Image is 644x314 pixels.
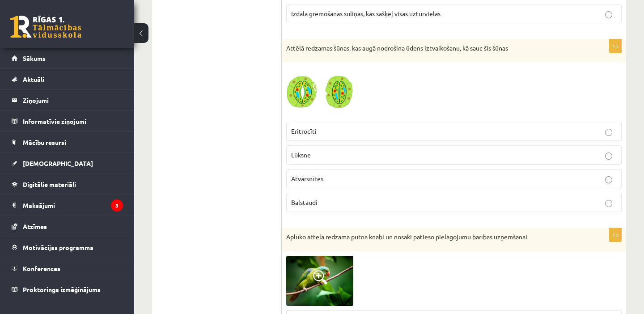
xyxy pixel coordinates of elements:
[609,228,622,242] p: 1p
[286,67,353,117] img: 1.png
[286,256,353,306] img: 1.jpg
[291,127,317,135] span: Eritrocīti
[12,111,123,132] a: Informatīvie ziņojumi
[12,132,123,153] a: Mācību resursi
[23,195,123,216] legend: Maksājumi
[12,195,123,216] a: Maksājumi3
[286,233,577,242] p: Aplūko attēlā redzamā putna knābi un nosaki patieso pielāgojumu barības uzņemšanai
[12,258,123,279] a: Konferences
[12,237,123,258] a: Motivācijas programma
[605,11,612,18] input: Izdala gremošanas suliņas, kas sašķeļ visas uzturvielas
[23,180,76,188] span: Digitālie materiāli
[23,90,123,110] legend: Ziņojumi
[111,199,123,212] i: 3
[23,243,93,251] span: Motivācijas programma
[291,198,318,206] span: Balstaudi
[23,285,101,293] span: Proktoringa izmēģinājums
[12,69,123,89] a: Aktuāli
[605,153,612,160] input: Lūksne
[605,200,612,207] input: Balstaudi
[23,159,93,167] span: [DEMOGRAPHIC_DATA]
[12,48,123,68] a: Sākums
[605,176,612,183] input: Atvārsnītes
[291,9,441,17] span: Izdala gremošanas suliņas, kas sašķeļ visas uzturvielas
[605,129,612,136] input: Eritrocīti
[23,111,123,132] legend: Informatīvie ziņojumi
[12,153,123,174] a: [DEMOGRAPHIC_DATA]
[12,279,123,300] a: Proktoringa izmēģinājums
[10,16,81,38] a: Rīgas 1. Tālmācības vidusskola
[12,174,123,195] a: Digitālie materiāli
[12,216,123,237] a: Atzīmes
[23,54,46,62] span: Sākums
[291,151,311,159] span: Lūksne
[23,264,60,272] span: Konferences
[23,222,47,230] span: Atzīmes
[12,90,123,110] a: Ziņojumi
[609,39,622,53] p: 1p
[286,44,577,53] p: Attēlā redzamas šūnas, kas augā nodrošina ūdens iztvaikošanu, kā sauc šīs šūnas
[23,75,44,83] span: Aktuāli
[291,174,323,182] span: Atvārsnītes
[23,138,66,146] span: Mācību resursi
